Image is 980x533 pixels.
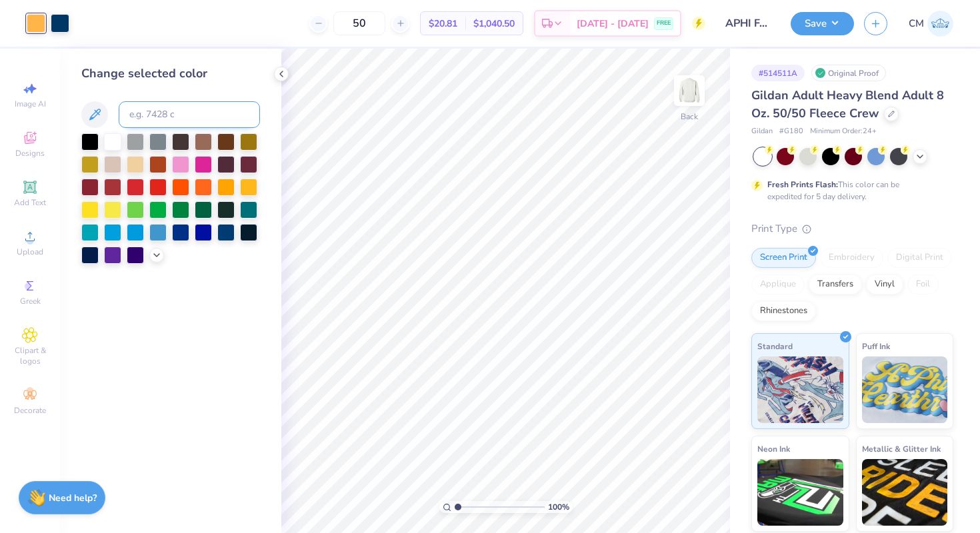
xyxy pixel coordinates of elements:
[757,339,793,353] span: Standard
[779,126,803,137] span: # G180
[809,274,862,294] div: Transfers
[767,179,838,190] strong: Fresh Prints Flash:
[14,197,46,208] span: Add Text
[909,11,953,37] a: CM
[715,10,781,37] input: Untitled Design
[820,248,883,268] div: Embroidery
[657,19,671,28] span: FREE
[767,179,931,203] div: This color can be expedited for 5 day delivery.
[757,356,843,423] img: Standard
[866,274,903,294] div: Vinyl
[907,274,939,294] div: Foil
[548,501,569,513] span: 100 %
[811,65,886,81] div: Original Proof
[887,248,952,268] div: Digital Print
[862,339,890,353] span: Puff Ink
[20,296,41,306] span: Greek
[927,11,953,37] img: Claire Miller
[862,356,948,423] img: Puff Ink
[473,17,515,31] span: $1,040.50
[119,101,260,128] input: e.g. 7428 c
[15,99,46,109] span: Image AI
[751,248,816,268] div: Screen Print
[751,301,816,321] div: Rhinestones
[429,17,457,31] span: $20.81
[577,17,649,31] span: [DATE] - [DATE]
[751,221,953,237] div: Print Type
[909,16,924,31] span: CM
[751,65,805,81] div: # 514511A
[15,148,45,159] span: Designs
[49,492,97,504] strong: Need help?
[810,126,877,137] span: Minimum Order: 24 +
[757,442,790,456] span: Neon Ink
[14,405,46,416] span: Decorate
[81,65,260,83] div: Change selected color
[862,459,948,526] img: Metallic & Glitter Ink
[7,345,53,366] span: Clipart & logos
[757,459,843,526] img: Neon Ink
[751,87,944,121] span: Gildan Adult Heavy Blend Adult 8 Oz. 50/50 Fleece Crew
[17,247,43,257] span: Upload
[862,442,941,456] span: Metallic & Glitter Ink
[751,274,805,294] div: Applique
[681,111,698,123] div: Back
[333,11,385,35] input: – –
[751,126,773,137] span: Gildan
[676,77,703,104] img: Back
[791,12,854,35] button: Save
